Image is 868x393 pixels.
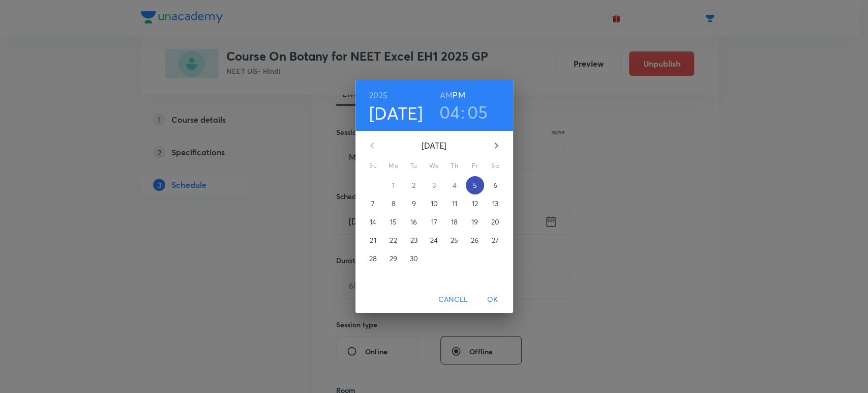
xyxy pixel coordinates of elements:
p: 22 [390,235,397,245]
span: Th [445,161,464,171]
button: 19 [466,213,484,231]
p: 30 [409,254,417,264]
button: 25 [445,231,464,249]
span: Tu [405,161,423,171]
button: 5 [466,176,484,194]
p: 5 [472,180,476,190]
span: Mo [384,161,403,171]
button: Cancel [434,290,472,309]
p: 8 [391,199,395,209]
button: AM [440,88,453,102]
button: 10 [425,194,443,213]
button: 18 [445,213,464,231]
button: 2025 [369,88,387,102]
p: 11 [452,199,457,209]
p: 29 [390,254,397,264]
button: 20 [486,213,504,231]
p: 14 [370,217,376,227]
span: Cancel [438,293,468,306]
button: 24 [425,231,443,249]
button: 15 [384,213,403,231]
button: 16 [405,213,423,231]
button: 04 [439,101,460,123]
p: [DATE] [384,139,484,152]
span: Su [364,161,382,171]
button: 29 [384,249,403,268]
button: 17 [425,213,443,231]
span: OK [481,293,505,306]
p: 16 [410,217,417,227]
button: 14 [364,213,382,231]
button: 22 [384,231,403,249]
p: 15 [390,217,397,227]
button: 12 [466,194,484,213]
span: Fr [466,161,484,171]
button: 13 [486,194,504,213]
p: 20 [491,217,499,227]
button: 28 [364,249,382,268]
button: 05 [467,101,488,123]
p: 13 [492,199,498,209]
button: 11 [445,194,464,213]
p: 21 [370,235,376,245]
button: 23 [405,231,423,249]
p: 19 [471,217,478,227]
p: 26 [471,235,478,245]
p: 28 [369,254,377,264]
h3: : [461,101,465,123]
button: 6 [486,176,504,194]
span: We [425,161,443,171]
button: PM [453,88,465,102]
button: [DATE] [369,102,423,124]
p: 24 [430,235,438,245]
p: 12 [471,199,477,209]
p: 9 [411,199,415,209]
p: 7 [371,199,375,209]
button: 30 [405,249,423,268]
p: 25 [451,235,458,245]
button: 9 [405,194,423,213]
button: OK [476,290,509,309]
button: 21 [364,231,382,249]
span: Sa [486,161,504,171]
p: 23 [410,235,417,245]
button: 7 [364,194,382,213]
button: 26 [466,231,484,249]
p: 18 [451,217,458,227]
p: 17 [431,217,437,227]
p: 6 [493,180,497,190]
button: 8 [384,194,403,213]
p: 27 [491,235,498,245]
p: 10 [430,199,437,209]
button: 27 [486,231,504,249]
